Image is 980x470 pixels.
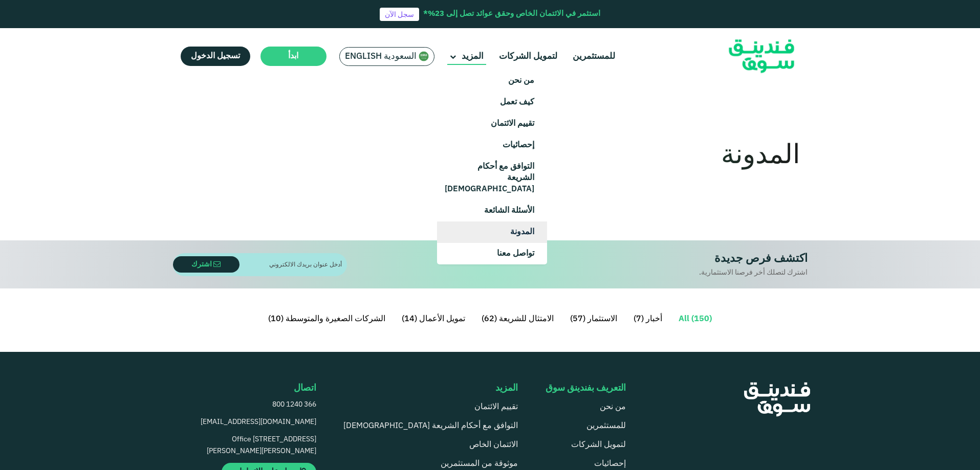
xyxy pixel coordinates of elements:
[571,441,626,449] a: لتمويل الشركات
[462,52,484,61] span: المزيد
[437,221,547,243] a: المدونة
[711,31,812,82] img: Logo
[272,401,316,408] span: 800 1240 366
[288,52,298,60] span: ابدأ
[496,48,560,65] a: لتمويل الشركات
[419,51,429,61] img: SA Flag
[474,403,518,411] a: تقييم الائتمان
[546,383,626,394] div: التعريف بفندينق سوق
[294,384,316,393] span: اتصال
[345,51,417,62] span: السعودية English
[191,261,212,268] span: اشترك
[191,52,240,60] span: تسجيل الدخول
[437,92,547,113] a: كيف تعمل
[173,256,239,273] button: اشترك
[343,422,518,430] a: التوافق مع أحكام الشريعة [DEMOGRAPHIC_DATA]
[260,309,394,329] a: الشركات الصغيرة والمتوسطة (10)
[699,267,808,278] div: اشترك لتصلك أخر فرصنا الاستثمارية.
[495,384,518,393] span: المزيد
[473,309,562,329] a: الامتثال للشريعة (62)
[423,8,600,20] div: استثمر في الائتمان الخاص وحقق عوائد تصل إلى 23%*
[201,418,316,426] span: [EMAIL_ADDRESS][DOMAIN_NAME]
[437,243,547,264] a: تواصل معنا
[181,47,250,66] a: تسجيل الدخول
[441,460,518,467] a: موثوقة من المستثمرين
[194,416,316,429] a: [EMAIL_ADDRESS][DOMAIN_NAME]
[437,156,547,200] a: التوافق مع أحكام الشريعة [DEMOGRAPHIC_DATA]
[437,113,547,135] a: تقييم الائتمان
[625,309,670,329] a: أخبار (7)
[239,253,342,276] input: أدخل عنوان بريدك الالكتروني
[699,251,808,267] div: اكتشف فرص جديدة
[437,70,547,92] a: من نحن
[437,200,547,221] a: الأسئلة الشائعة
[594,460,626,467] a: إحصائيات
[586,422,626,430] a: للمستثمرين
[437,135,547,156] a: إحصائيات
[469,441,518,449] a: الائتمان الخاص
[570,48,618,65] a: للمستثمرين
[670,309,720,329] a: All (150)
[181,140,800,172] h1: المدونة
[194,434,316,458] p: Office [STREET_ADDRESS][PERSON_NAME][PERSON_NAME]
[562,309,625,329] a: الاستثمار (57)
[726,373,827,426] img: FooterLogo
[194,399,316,411] a: 800 1240 366
[394,309,473,329] a: تمويل الأعمال (14)
[600,403,626,411] a: من نحن
[380,8,419,21] a: سجل الآن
